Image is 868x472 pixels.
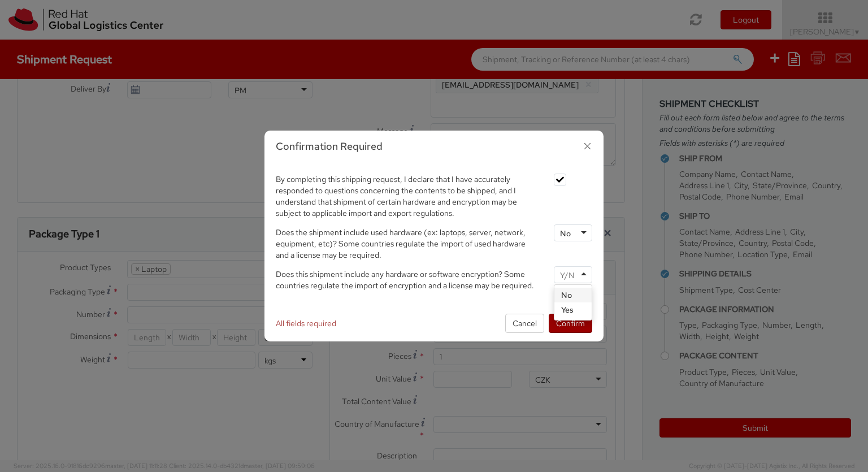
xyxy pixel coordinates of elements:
[276,174,517,218] span: By completing this shipping request, I declare that I have accurately responded to questions conc...
[276,227,526,260] span: Does the shipment include used hardware (ex: laptops, server, network, equipment, etc)? Some coun...
[276,318,336,328] span: All fields required
[276,269,534,291] span: Does this shipment include any hardware or software encryption? Some countries regulate the impor...
[560,228,571,239] div: No
[554,288,592,302] div: No
[505,314,544,333] button: Cancel
[549,314,592,333] button: Confirm
[276,139,592,154] h3: Confirmation Required
[560,270,576,281] input: Y/N
[554,302,592,317] div: Yes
